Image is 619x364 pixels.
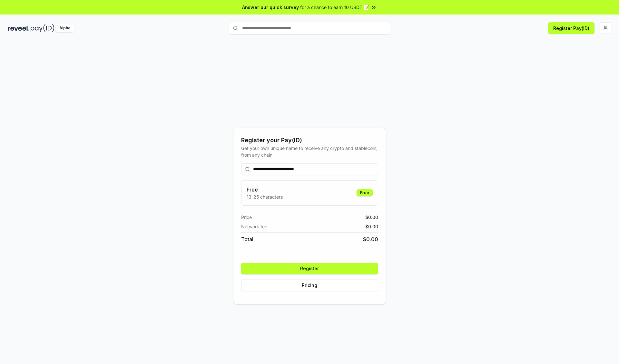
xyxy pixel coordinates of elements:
[241,223,267,230] span: Network fee
[247,193,283,200] p: 13-25 characters
[241,214,252,221] span: Price
[363,235,378,243] span: $ 0.00
[241,263,378,274] button: Register
[241,235,253,243] span: Total
[241,145,378,158] div: Get your own unique name to receive any crypto and stablecoin, from any chain
[241,136,378,145] div: Register your Pay(ID)
[548,22,594,34] button: Register Pay(ID)
[300,4,369,11] span: for a chance to earn 10 USDT 📝
[8,24,29,32] img: reveel_dark
[31,24,54,32] img: pay_id
[56,24,74,32] div: Alpha
[357,189,373,196] div: Free
[242,4,299,11] span: Answer our quick survey
[365,223,378,230] span: $ 0.00
[365,214,378,221] span: $ 0.00
[241,280,378,291] button: Pricing
[247,186,283,193] h3: Free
